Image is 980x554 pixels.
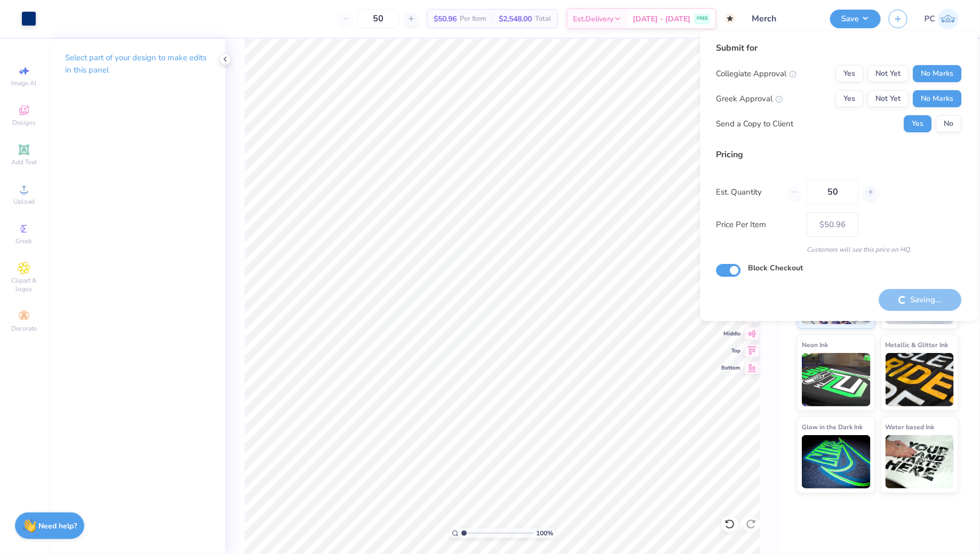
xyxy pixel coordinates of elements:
[868,65,909,82] button: Not Yet
[802,353,871,406] img: Neon Ink
[573,13,614,25] span: Est. Delivery
[716,68,797,80] div: Collegiate Approval
[836,90,864,107] button: Yes
[886,435,954,488] img: Water based Ink
[748,262,803,274] label: Block Checkout
[460,13,486,25] span: Per Item
[807,180,859,204] input: – –
[721,347,740,355] span: Top
[39,521,77,531] strong: Need help?
[12,118,36,127] span: Designs
[499,13,532,25] span: $2,548.00
[535,13,551,25] span: Total
[802,421,863,432] span: Glow in the Dark Ink
[886,353,954,406] img: Metallic & Glitter Ink
[802,339,828,350] span: Neon Ink
[434,13,457,25] span: $50.96
[11,158,37,166] span: Add Text
[716,219,799,231] label: Price Per Item
[536,528,553,538] span: 100 %
[16,237,33,245] span: Greek
[802,435,871,488] img: Glow in the Dark Ink
[716,148,962,161] div: Pricing
[886,339,949,350] span: Metallic & Glitter Ink
[716,245,962,254] div: Customers will see this price on HQ.
[830,10,881,28] button: Save
[938,9,959,29] img: Pema Choden Lama
[65,52,208,76] p: Select part of your design to make edits in this panel
[925,9,959,29] a: PC
[721,330,740,338] span: Middle
[716,93,783,105] div: Greek Approval
[744,8,822,29] input: Untitled Design
[716,118,794,130] div: Send a Copy to Client
[12,79,37,87] span: Image AI
[868,90,909,107] button: Not Yet
[716,186,780,198] label: Est. Quantity
[13,197,35,206] span: Upload
[633,13,690,25] span: [DATE] - [DATE]
[904,115,932,132] button: Yes
[936,115,962,132] button: No
[716,42,962,54] div: Submit for
[886,421,935,432] span: Water based Ink
[925,13,935,25] span: PC
[5,276,43,293] span: Clipart & logos
[836,65,864,82] button: Yes
[11,324,37,333] span: Decorate
[913,90,962,107] button: No Marks
[721,364,740,372] span: Bottom
[913,65,962,82] button: No Marks
[697,15,708,22] span: FREE
[357,9,399,28] input: – –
